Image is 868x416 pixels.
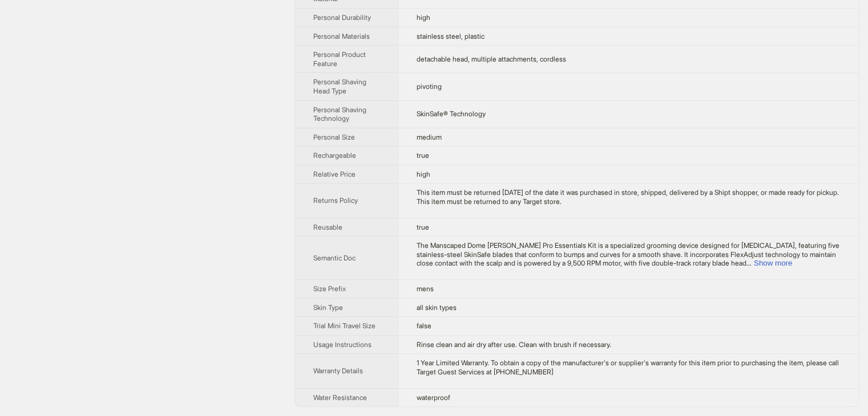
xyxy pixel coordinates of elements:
[313,170,356,178] span: Relative Price
[417,358,840,376] div: 1 Year Limited Warranty. To obtain a copy of the manufacturer's or supplier's warranty for this i...
[313,196,358,205] span: Returns Policy
[417,340,611,349] span: Rinse clean and air dry after use. Clean with brush if necessary.
[417,55,566,63] span: detachable head, multiple attachments, cordless
[417,82,442,91] span: pivoting
[417,151,429,160] span: true
[417,223,429,231] span: true
[754,259,792,267] button: Expand
[313,13,371,22] span: Personal Durability
[417,170,430,178] span: high
[417,284,434,293] span: mens
[313,340,372,349] span: Usage Instructions
[417,303,457,312] span: all skin types
[417,133,442,141] span: medium
[417,13,430,22] span: high
[746,259,752,267] span: ...
[313,32,370,40] span: Personal Materials
[417,241,840,268] div: The Manscaped Dome Shaver Pro Essentials Kit is a specialized grooming device designed for head s...
[313,151,356,160] span: Rechargeable
[417,241,839,267] span: The Manscaped Dome [PERSON_NAME] Pro Essentials Kit is a specialized grooming device designed for...
[313,284,346,293] span: Size Prefix
[417,321,431,330] span: false
[417,393,450,402] span: waterproof
[417,32,485,40] span: stainless steel, plastic
[417,188,840,206] div: This item must be returned within 90 days of the date it was purchased in store, shipped, deliver...
[313,321,376,330] span: Trial Mini Travel Size
[313,366,363,375] span: Warranty Details
[313,303,343,312] span: Skin Type
[313,105,366,123] span: Personal Shaving Technology
[313,133,355,141] span: Personal Size
[313,393,367,402] span: Water Resistance
[313,223,342,231] span: Reusable
[417,109,486,118] span: SkinSafe® Technology
[313,78,366,95] span: Personal Shaving Head Type
[313,50,366,68] span: Personal Product Feature
[313,254,356,262] span: Semantic Doc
